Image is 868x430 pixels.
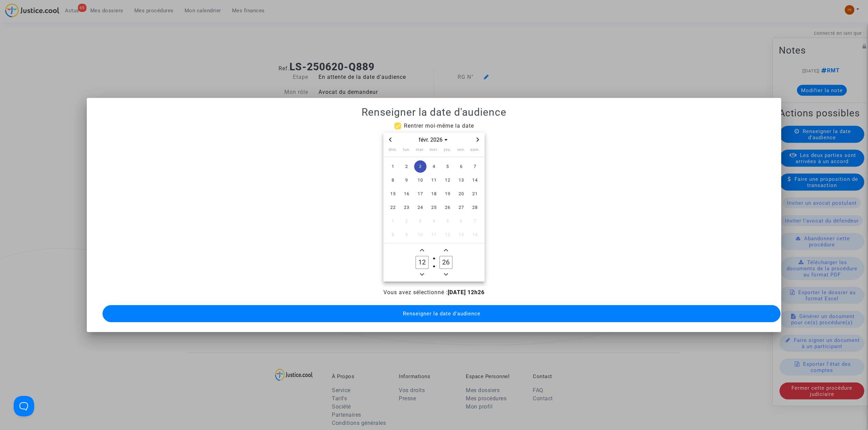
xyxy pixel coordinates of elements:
button: Choose month and year [416,136,452,144]
span: 4 [428,215,440,227]
span: 21 [469,188,481,200]
span: 13 [455,174,467,186]
span: 15 [387,188,399,200]
td: 2 février 2026 [400,160,413,173]
td: 13 février 2026 [455,173,468,187]
span: sam. [470,147,480,152]
span: 1 [387,215,399,227]
h1: Renseigner la date d'audience [95,106,773,118]
th: samedi [468,147,482,157]
td: 26 février 2026 [441,201,455,214]
span: 11 [428,229,440,241]
button: Minus a hour [418,270,426,279]
span: 10 [414,174,426,186]
span: 3 [414,215,426,227]
span: 4 [428,160,440,173]
button: Add a hour [418,246,426,255]
td: 6 mars 2026 [455,214,468,228]
td: 4 février 2026 [427,160,441,173]
span: févr. 2026 [416,136,452,144]
span: 11 [428,174,440,186]
span: 6 [455,215,467,227]
td: 8 mars 2026 [386,228,400,242]
td: 12 février 2026 [441,173,455,187]
span: 8 [387,174,399,186]
td: 13 mars 2026 [455,228,468,242]
td: 11 mars 2026 [427,228,441,242]
span: 14 [469,174,481,186]
td: 9 février 2026 [400,173,413,187]
div: Vous avez sélectionné : [102,288,766,297]
th: mardi [413,147,427,157]
td: 7 mars 2026 [468,214,482,228]
td: 10 février 2026 [413,173,427,187]
td: 16 février 2026 [400,187,413,201]
span: 22 [387,201,399,214]
td: 18 février 2026 [427,187,441,201]
td: 5 février 2026 [441,160,455,173]
td: 25 février 2026 [427,201,441,214]
span: 27 [455,201,467,214]
td: 4 mars 2026 [427,214,441,228]
button: Previous month [386,135,394,144]
td: 1 mars 2026 [386,214,400,228]
span: dim. [389,147,397,152]
span: 12 [442,229,454,241]
td: 8 février 2026 [386,173,400,187]
span: 8 [387,229,399,241]
span: Rentrer moi-même la date [404,123,474,129]
td: 24 février 2026 [413,201,427,214]
button: Renseigner la date d'audience [103,305,781,322]
span: ven. [457,147,465,152]
td: 1 février 2026 [386,160,400,173]
span: lun. [403,147,410,152]
td: 10 mars 2026 [413,228,427,242]
span: 26 [442,201,454,214]
span: 13 [455,229,467,241]
b: [DATE] 12h26 [448,289,485,296]
button: Minus a minute [442,270,450,279]
span: 18 [428,188,440,200]
span: 9 [401,174,413,186]
td: 20 février 2026 [455,187,468,201]
td: 23 février 2026 [400,201,413,214]
td: 17 février 2026 [413,187,427,201]
th: jeudi [441,147,455,157]
td: 6 février 2026 [455,160,468,173]
td: 19 février 2026 [441,187,455,201]
td: 21 février 2026 [468,187,482,201]
th: lundi [400,147,413,157]
span: 10 [414,229,426,241]
span: 20 [455,188,467,200]
span: Renseigner la date d'audience [403,311,480,317]
span: 5 [442,215,454,227]
span: 14 [469,229,481,241]
span: 3 [414,160,426,173]
span: 24 [414,201,426,214]
span: 23 [401,201,413,214]
td: 22 février 2026 [386,201,400,214]
td: 9 mars 2026 [400,228,413,242]
td: 12 mars 2026 [441,228,455,242]
span: 1 [387,160,399,173]
td: 5 mars 2026 [441,214,455,228]
th: dimanche [386,147,400,157]
span: 2 [401,160,413,173]
td: 27 février 2026 [455,201,468,214]
th: mercredi [427,147,441,157]
span: 5 [442,160,454,173]
td: 15 février 2026 [386,187,400,201]
span: 6 [455,160,467,173]
span: 12 [442,174,454,186]
td: 14 mars 2026 [468,228,482,242]
button: Next month [474,135,482,144]
span: 2 [401,215,413,227]
td: 2 mars 2026 [400,214,413,228]
td: 7 février 2026 [468,160,482,173]
span: mer. [430,147,438,152]
span: jeu. [444,147,451,152]
span: 17 [414,188,426,200]
button: Add a minute [442,246,450,255]
span: 7 [469,215,481,227]
td: 3 février 2026 [413,160,427,173]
